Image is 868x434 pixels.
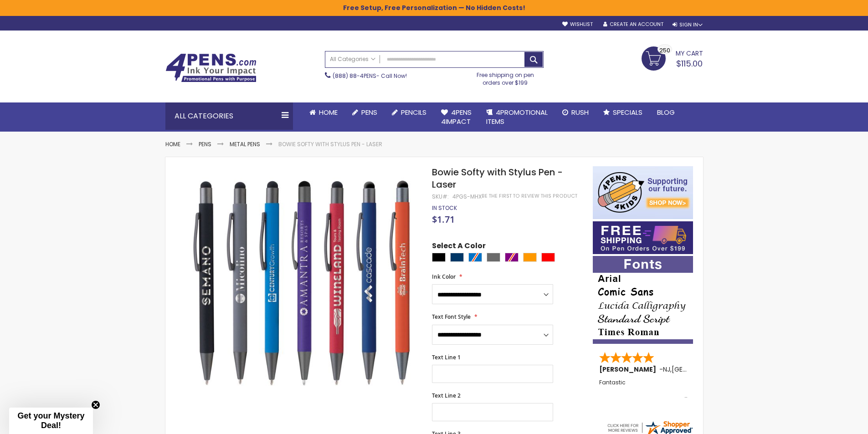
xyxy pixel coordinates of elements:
[487,253,500,262] div: Grey
[593,166,693,219] img: 4pens 4 kids
[479,102,555,132] a: 4PROMOTIONALITEMS
[432,313,471,321] span: Text Font Style
[673,21,703,28] div: Sign In
[278,141,382,148] li: Bowie Softy with Stylus Pen - Laser
[432,392,461,399] span: Text Line 2
[333,72,407,80] span: - Call Now!
[333,72,376,80] a: (888) 88-4PENS
[432,213,455,225] span: $1.71
[562,21,593,28] a: Wishlist
[432,273,456,281] span: Ink Color
[603,21,663,28] a: Create an Account
[302,102,345,123] a: Home
[593,256,693,344] img: font-personalization-examples
[345,102,385,123] a: Pens
[432,166,563,191] span: Bowie Softy with Stylus Pen - Laser
[91,400,100,409] button: Close teaser
[165,140,180,148] a: Home
[541,253,555,262] div: Red
[676,58,703,69] span: $115.00
[165,53,257,82] img: 4Pens Custom Pens and Promotional Products
[596,102,650,123] a: Specials
[319,107,338,117] span: Home
[432,204,457,212] span: In stock
[434,102,479,132] a: 4Pens4impact
[555,102,596,123] a: Rush
[599,365,659,374] span: [PERSON_NAME]
[613,107,642,117] span: Specials
[441,107,472,126] span: 4Pens 4impact
[9,408,93,434] div: Get your Mystery Deal!Close teaser
[593,221,693,254] img: Free shipping on orders over $199
[657,107,675,117] span: Blog
[199,140,211,148] a: Pens
[401,107,426,117] span: Pencils
[571,107,589,117] span: Rush
[467,68,544,86] div: Free shipping on pen orders over $199
[650,102,682,123] a: Blog
[663,365,670,374] span: NJ
[599,379,688,399] div: Fantastic
[432,193,449,200] strong: SKU
[452,193,482,200] div: 4PGS-MHX
[432,353,461,361] span: Text Line 1
[486,107,548,126] span: 4PROMOTIONAL ITEMS
[184,165,420,402] img: Bowie Softy with Stylus Pen - Laser
[361,107,377,117] span: Pens
[325,51,380,66] a: All Categories
[165,102,293,130] div: All Categories
[330,56,375,63] span: All Categories
[659,46,670,55] span: 250
[432,253,446,262] div: Black
[659,365,739,374] span: - ,
[523,253,537,262] div: Orange
[385,102,434,123] a: Pencils
[432,204,457,212] div: Availability
[672,365,739,374] span: [GEOGRAPHIC_DATA]
[450,253,464,262] div: Navy Blue
[642,46,703,69] a: $115.00 250
[482,193,577,199] a: Be the first to review this product
[230,140,260,148] a: Metal Pens
[17,411,84,430] span: Get your Mystery Deal!
[432,241,486,253] span: Select A Color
